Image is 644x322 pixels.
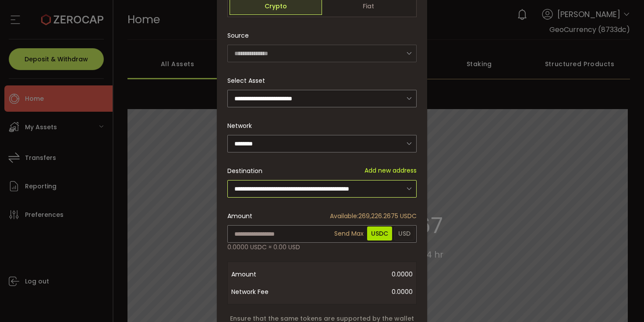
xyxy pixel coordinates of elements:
[600,280,644,322] div: Widżet czatu
[227,243,300,252] span: 0.0000 USDC ≈ 0.00 USD
[227,76,270,85] label: Select Asset
[231,265,301,283] span: Amount
[330,212,358,220] span: Available:
[364,166,417,175] span: Add new address
[394,226,414,241] span: USD
[227,27,249,44] span: Source
[301,283,413,301] span: 0.0000
[333,225,365,242] span: Send Max
[231,283,301,301] span: Network Fee
[301,265,413,283] span: 0.0000
[600,280,644,322] iframe: Chat Widget
[227,166,262,175] span: Destination
[227,212,252,221] span: Amount
[367,226,392,241] span: USDC
[227,121,257,130] label: Network
[330,212,417,221] span: 269,226.2675 USDC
